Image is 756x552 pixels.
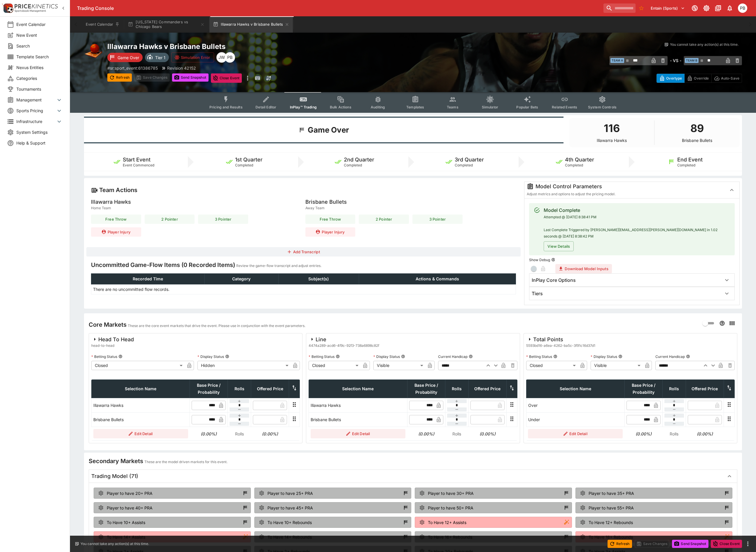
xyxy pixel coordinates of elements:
[309,380,407,398] th: Selection Name
[190,380,228,398] th: Base Price / Probability
[344,156,374,163] h5: 2nd Quarter
[236,263,321,269] p: Review the game-flow transcript and adjust entries.
[551,258,555,262] button: Show Debug
[309,412,407,427] td: Brisbane Bullets
[344,163,362,167] span: Completed
[118,354,123,358] button: Betting Status
[253,431,287,437] h6: (0.00%)
[107,65,158,71] p: Copy To Clipboard
[128,323,305,329] p: These are the core event markets that drive the event. Please use in conjunction with the event p...
[16,75,63,81] span: Categories
[589,534,633,540] p: To Have 18+ Rebounds
[455,156,484,163] h5: 3rd Quarter
[690,120,704,136] h1: 89
[16,97,56,103] span: Management
[124,16,208,33] button: [US_STATE] Commanders vs Chicago Bears
[359,274,516,284] th: Actions & Commands
[16,43,63,49] span: Search
[371,105,385,109] span: Auditing
[526,361,578,370] div: Closed
[89,457,143,465] h4: Secondary Markets
[687,431,722,437] h6: (0.00%)
[655,354,685,359] p: Current Handicap
[670,42,738,47] p: You cannot take any action(s) at this time.
[244,73,251,83] button: more
[589,490,634,496] p: Player to have 35+ PRA
[544,207,730,214] div: Model Complete
[16,118,56,124] span: Infrastructure
[532,277,576,283] h6: InPlay Core Options
[553,354,557,358] button: Betting Status
[256,105,276,109] span: Detail Editor
[666,75,682,81] p: Overtype
[409,431,443,437] h6: (0.00%)
[589,519,633,525] p: To Have 12+ Rebounds
[526,398,624,412] td: Over
[664,431,684,437] p: Rolls
[470,431,505,437] h6: (0.00%)
[16,32,63,38] span: New Event
[192,431,226,437] h6: (0.00%)
[526,343,595,349] span: 5593bd16-a6ea-4262-ba5c-3f91c16d37d1
[527,183,722,190] div: Model Control Parameters
[91,198,131,205] h5: Illawarra Hawks
[86,247,521,256] button: Add Transcript
[406,105,424,109] span: Templates
[211,73,242,83] button: Close Event
[711,74,742,83] button: Auto-Save
[205,274,279,284] th: Category
[91,227,141,237] button: Player Injury
[16,54,63,60] span: Template Search
[305,215,356,224] button: Free Throw
[16,86,63,92] span: Tournaments
[694,75,709,81] p: Override
[428,505,473,511] p: Player to have 50+ PRA
[684,74,711,83] button: Override
[16,21,63,27] span: Event Calendar
[107,73,132,82] button: Refresh
[526,412,624,427] td: Under
[544,241,574,251] button: View Details
[591,361,643,370] div: Visible
[624,380,662,398] th: Base Price / Probability
[603,3,636,13] input: search
[618,354,622,358] button: Display Status
[721,75,739,81] p: Auto-Save
[468,380,506,398] th: Offered Price
[99,186,137,194] h4: Team Actions
[672,540,708,548] button: Send Snapshot
[198,215,248,224] button: 3 Pointer
[91,354,117,359] p: Betting Status
[309,361,360,370] div: Closed
[267,519,312,525] p: To Have 10+ Rebounds
[565,156,594,163] h5: 4th Quarter
[647,3,688,13] button: Select Tenant
[107,519,145,525] p: To Have 10+ Assists
[588,105,617,109] span: System Controls
[407,380,445,398] th: Base Price / Probability
[251,380,289,398] th: Offered Price
[555,264,612,273] button: Download Model Inputs
[482,105,498,109] span: Simulator
[84,42,103,61] img: basketball.png
[685,58,699,63] span: Team B
[428,534,472,540] p: To Have 16+ Rebounds
[591,354,617,359] p: Display Status
[107,490,153,496] p: Player to have 20+ PRA
[445,380,468,398] th: Rolls
[107,505,153,511] p: Player to have 40+ PRA
[526,336,595,343] div: Total Points
[657,74,685,83] button: Overtype
[373,354,400,359] p: Display Status
[16,64,63,71] span: Nexus Entities
[155,55,165,61] p: Tier 1
[82,16,123,33] button: Event Calendar
[711,540,742,548] button: Close Event
[305,227,356,237] button: Player Injury
[744,540,751,547] button: more
[309,343,379,349] span: 4474a289-acd6-4f9c-92f3-738a6898c82f
[167,65,196,71] p: Revision 42152
[16,129,63,135] span: System Settings
[677,163,695,167] span: Completed
[604,120,620,136] h1: 116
